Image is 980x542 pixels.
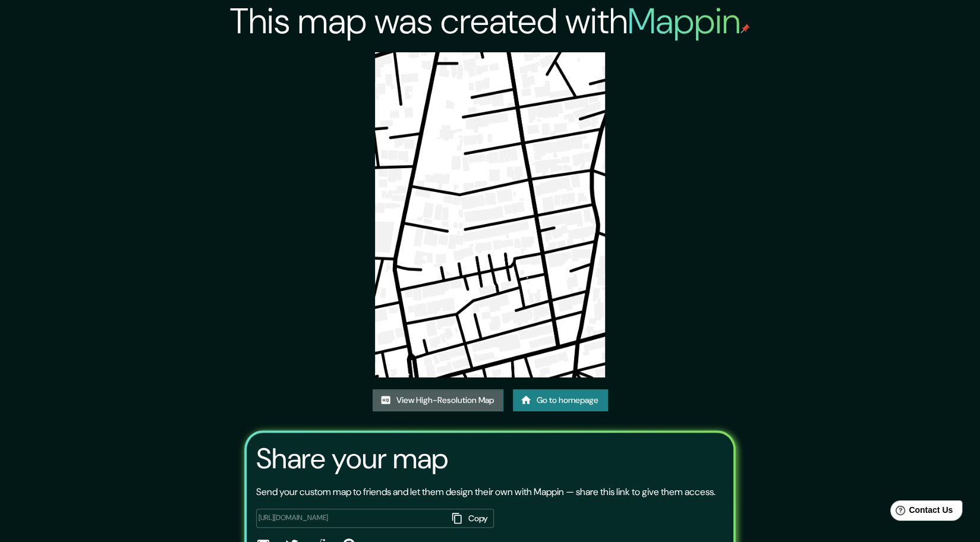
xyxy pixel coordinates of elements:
h3: Share your map [256,442,448,475]
p: Send your custom map to friends and let them design their own with Mappin — share this link to gi... [256,485,716,499]
button: Copy [448,509,494,528]
a: View High-Resolution Map [373,389,503,411]
img: created-map [375,52,605,377]
img: mappin-pin [740,24,750,33]
iframe: Help widget launcher [874,496,967,529]
a: Go to homepage [513,389,608,411]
